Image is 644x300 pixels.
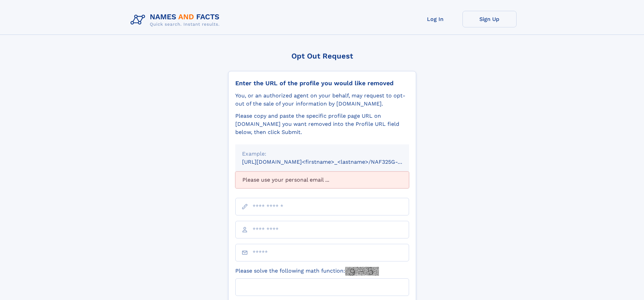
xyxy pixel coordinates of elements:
div: Please use your personal email ... [235,171,409,188]
small: [URL][DOMAIN_NAME]<firstname>_<lastname>/NAF325G-xxxxxxxx [242,159,422,165]
div: Please copy and paste the specific profile page URL on [DOMAIN_NAME] you want removed into the Pr... [235,112,409,136]
a: Log In [408,11,462,27]
div: Example: [242,150,402,158]
div: Opt Out Request [228,52,416,60]
div: You, or an authorized agent on your behalf, may request to opt-out of the sale of your informatio... [235,92,409,108]
a: Sign Up [462,11,517,27]
label: Please solve the following math function: [235,267,379,276]
img: Logo Names and Facts [128,11,225,29]
div: Enter the URL of the profile you would like removed [235,79,409,87]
